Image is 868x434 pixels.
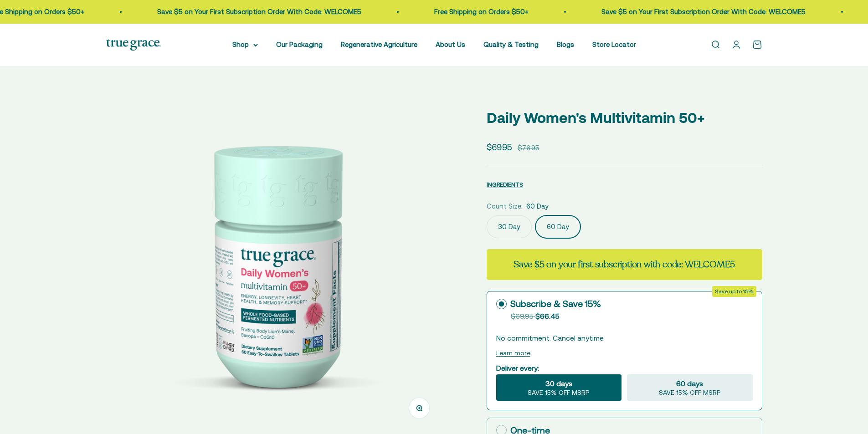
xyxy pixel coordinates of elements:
[487,179,523,190] button: INGREDIENTS
[483,41,539,48] a: Quality & Testing
[487,106,762,129] p: Daily Women's Multivitamin 50+
[276,41,323,48] a: Our Packaging
[518,143,539,153] compare-at-price: $76.95
[106,95,443,432] img: Daily Women's 50+ Multivitamin
[487,181,523,188] span: INGREDIENTS
[232,39,258,50] summary: Shop
[557,41,574,48] a: Blogs
[596,6,800,17] p: Save $5 on Your First Subscription Order With Code: WELCOME5
[151,6,355,17] p: Save $5 on Your First Subscription Order With Code: WELCOME5
[487,201,523,212] legend: Count Size:
[526,201,549,212] span: 60 Day
[341,41,417,48] a: Regenerative Agriculture
[514,258,735,271] strong: Save $5 on your first subscription with code: WELCOME5
[487,140,512,154] sale-price: $69.95
[436,41,465,48] a: About Us
[428,8,523,15] a: Free Shipping on Orders $50+
[592,41,636,48] a: Store Locator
